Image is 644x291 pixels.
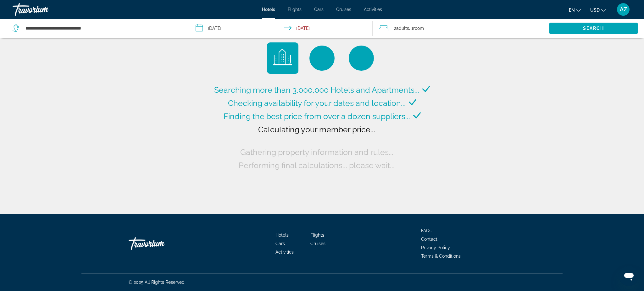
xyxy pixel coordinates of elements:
[421,254,461,259] a: Terms & Conditions
[409,24,424,33] span: , 1
[615,3,631,16] button: User Menu
[275,241,285,246] a: Cars
[189,19,372,38] button: Check-in date: Sep 14, 2025 Check-out date: Sep 21, 2025
[310,233,324,238] a: Flights
[569,8,575,13] span: en
[583,26,604,31] span: Search
[364,7,382,12] a: Activities
[310,241,325,246] a: Cruises
[421,245,450,250] a: Privacy Policy
[421,237,437,242] a: Contact
[590,5,606,14] button: Change currency
[258,125,375,134] span: Calculating your member price...
[240,147,393,157] span: Gathering property information and rules...
[228,98,406,108] span: Checking availability for your dates and location...
[239,161,395,170] span: Performing final calculations... please wait...
[13,1,75,18] a: Travorium
[373,19,549,38] button: Travelers: 2 adults, 0 children
[275,250,294,255] a: Activities
[129,280,186,285] span: © 2025 All Rights Reserved.
[314,7,324,12] a: Cars
[275,233,289,238] a: Hotels
[421,228,431,233] a: FAQs
[569,5,581,14] button: Change language
[129,234,192,253] a: Travorium
[549,23,638,34] button: Search
[619,266,639,286] iframe: Кнопка запуска окна обмена сообщениями
[413,26,424,31] span: Room
[262,7,275,12] a: Hotels
[336,7,351,12] a: Cruises
[590,8,600,13] span: USD
[620,6,627,13] span: AZ
[288,7,302,12] a: Flights
[224,112,410,121] span: Finding the best price from over a dozen suppliers...
[214,85,419,95] span: Searching more than 3,000,000 Hotels and Apartments...
[394,24,409,33] span: 2
[396,26,409,31] span: Adults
